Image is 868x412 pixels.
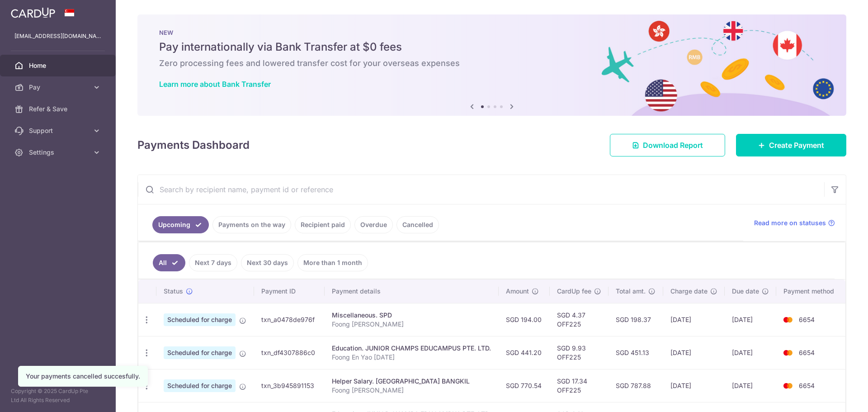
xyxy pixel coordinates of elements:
p: NEW [159,29,825,36]
span: Read more on statuses [754,218,826,227]
span: 6654 [799,382,815,389]
img: CardUp [11,7,55,18]
span: Pay [29,83,89,92]
a: Learn more about Bank Transfer [159,80,271,89]
input: Search by recipient name, payment id or reference [138,175,824,204]
a: All [153,254,185,271]
img: Bank Card [779,314,797,325]
td: SGD 441.20 [499,336,550,369]
td: txn_df4307886c0 [254,336,325,369]
td: [DATE] [725,336,776,369]
td: SGD 17.34 OFF225 [550,369,609,402]
div: Education. JUNIOR CHAMPS EDUCAMPUS PTE. LTD. [332,344,491,353]
td: SGD 198.37 [609,303,663,336]
img: Bank Card [779,380,797,391]
a: Recipient paid [295,216,351,233]
p: Foong En Yao [DATE] [332,353,491,362]
td: SGD 4.37 OFF225 [550,303,609,336]
span: 6654 [799,349,815,356]
p: Foong [PERSON_NAME] [332,386,491,395]
span: CardUp fee [557,287,591,296]
td: SGD 194.00 [499,303,550,336]
a: Download Report [610,134,725,156]
span: Home [29,61,89,70]
div: Your payments cancelled succesfully. [26,372,140,381]
span: Scheduled for charge [164,313,236,326]
span: Support [29,126,89,135]
h5: Pay internationally via Bank Transfer at $0 fees [159,40,825,54]
span: 6654 [799,316,815,323]
span: Amount [506,287,529,296]
td: [DATE] [725,369,776,402]
p: [EMAIL_ADDRESS][DOMAIN_NAME] [14,32,101,41]
a: Payments on the way [212,216,291,233]
a: Next 30 days [241,254,294,271]
span: Due date [732,287,759,296]
span: Charge date [670,287,708,296]
span: Download Report [643,140,703,151]
td: SGD 451.13 [609,336,663,369]
span: Scheduled for charge [164,346,236,359]
td: SGD 787.88 [609,369,663,402]
td: SGD 770.54 [499,369,550,402]
span: Settings [29,148,89,157]
th: Payment method [776,279,845,303]
span: Total amt. [616,287,646,296]
a: Upcoming [152,216,209,233]
th: Payment details [325,279,499,303]
img: Bank transfer banner [137,14,846,116]
span: Scheduled for charge [164,379,236,392]
td: [DATE] [725,303,776,336]
div: Miscellaneous. SPD [332,311,491,320]
span: Refer & Save [29,104,89,114]
span: Status [164,287,183,296]
td: [DATE] [663,303,725,336]
h4: Payments Dashboard [137,137,250,153]
span: Create Payment [769,140,824,151]
a: Create Payment [736,134,846,156]
a: Next 7 days [189,254,237,271]
div: Helper Salary. [GEOGRAPHIC_DATA] BANGKIL [332,377,491,386]
td: [DATE] [663,336,725,369]
a: More than 1 month [297,254,368,271]
td: SGD 9.93 OFF225 [550,336,609,369]
a: Cancelled [396,216,439,233]
p: Foong [PERSON_NAME] [332,320,491,329]
td: txn_a0478de976f [254,303,325,336]
a: Overdue [354,216,393,233]
td: txn_3b945891153 [254,369,325,402]
th: Payment ID [254,279,325,303]
h6: Zero processing fees and lowered transfer cost for your overseas expenses [159,58,825,69]
img: Bank Card [779,347,797,358]
a: Read more on statuses [754,218,835,227]
td: [DATE] [663,369,725,402]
